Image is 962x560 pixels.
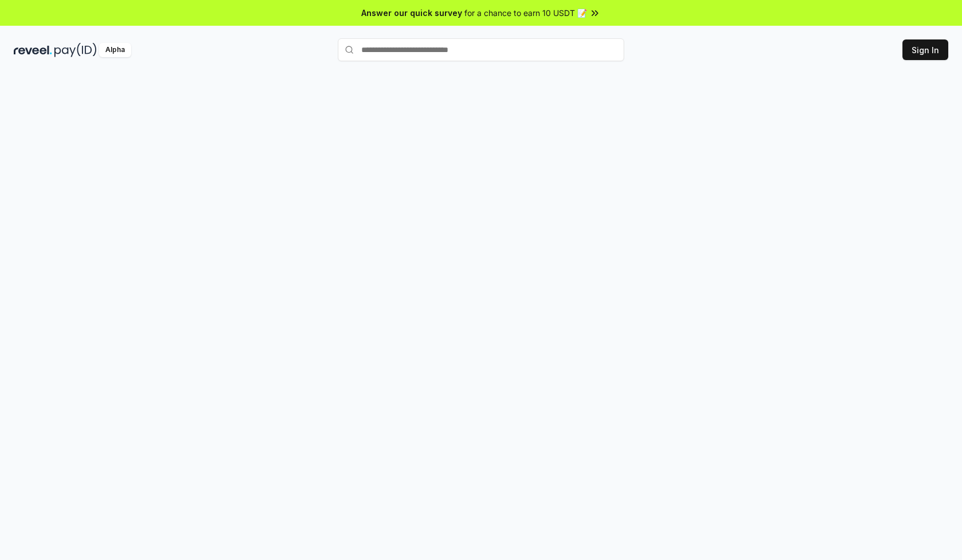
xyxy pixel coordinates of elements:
[902,39,948,60] button: Sign In
[99,43,131,57] div: Alpha
[14,43,52,57] img: reveel_dark
[361,7,462,19] span: Answer our quick survey
[464,7,587,19] span: for a chance to earn 10 USDT 📝
[54,43,97,57] img: pay_id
